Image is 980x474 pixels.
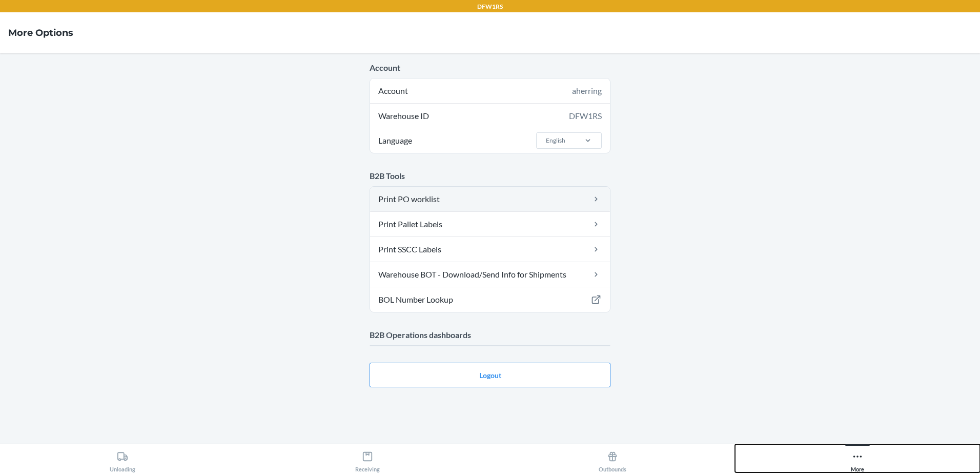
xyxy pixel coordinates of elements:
[599,447,626,472] div: Outbounds
[370,329,610,341] p: B2B Operations dashboards
[370,212,610,236] a: Print Pallet Labels
[851,447,864,472] div: More
[370,237,610,262] a: Print SSCC Labels
[370,363,610,387] button: Logout
[735,444,980,472] button: More
[110,447,135,472] div: Unloading
[370,104,610,128] div: Warehouse ID
[377,128,414,153] span: Language
[569,110,602,122] div: DFW1RS
[370,262,610,287] a: Warehouse BOT - Download/Send Info for Shipments
[477,2,503,11] p: DFW1RS
[355,447,380,472] div: Receiving
[245,444,490,472] button: Receiving
[370,287,610,312] a: BOL Number Lookup
[490,444,735,472] button: Outbounds
[546,136,565,145] div: English
[545,136,546,145] input: LanguageEnglish
[370,78,610,103] div: Account
[8,26,73,39] h4: More Options
[572,85,602,97] div: aherring
[370,62,610,74] p: Account
[370,170,610,182] p: B2B Tools
[370,187,610,211] a: Print PO worklist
